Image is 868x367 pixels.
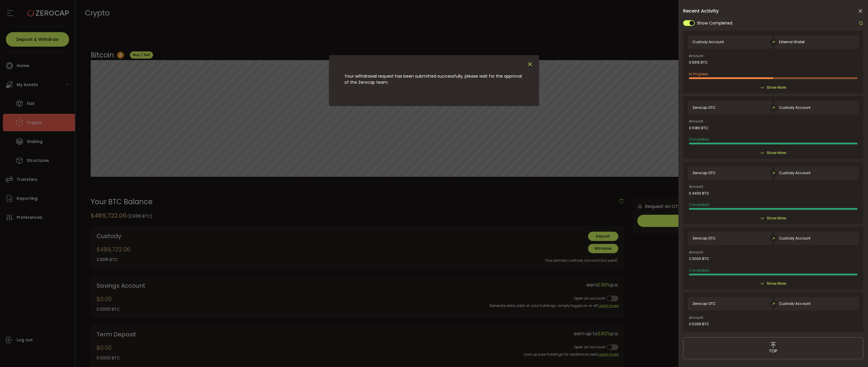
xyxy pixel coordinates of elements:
[689,54,703,58] span: Amount
[779,302,811,306] span: Custody Account
[329,55,539,106] div: dialog
[769,348,777,354] span: TOP
[689,191,709,195] span: 0.4430 BTC
[779,40,805,44] span: External Wallet
[689,322,709,326] span: 0.5269 BTC
[683,9,719,13] span: Recent Activity
[692,236,716,240] span: Zerocap OTC
[344,73,522,85] span: Your withdrawal request has been submitted successfully, please wait for the approval of the Zero...
[779,106,811,110] span: Custody Account
[692,171,716,175] span: Zerocap OTC
[779,236,811,240] span: Custody Account
[689,60,708,64] span: 3.9316 BTC
[689,137,709,142] span: Completed
[767,150,786,156] span: Show More
[689,202,709,207] span: Completed
[692,302,716,306] span: Zerocap OTC
[767,215,786,221] span: Show More
[692,106,716,110] span: Zerocap OTC
[839,339,868,367] iframe: Chat Widget
[689,316,703,319] span: Amount
[767,281,786,286] span: Show More
[692,40,724,44] span: Custody Account
[689,268,709,273] span: Completed
[689,71,708,76] span: In Progress
[689,126,708,130] span: 0.5180 BTC
[779,171,811,175] span: Custody Account
[527,61,533,68] button: Close
[689,185,703,188] span: Amount
[689,120,703,123] span: Amount
[767,85,786,90] span: Show More
[689,251,703,254] span: Amount
[689,257,709,261] span: 2.0000 BTC
[697,20,732,26] span: Show Completed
